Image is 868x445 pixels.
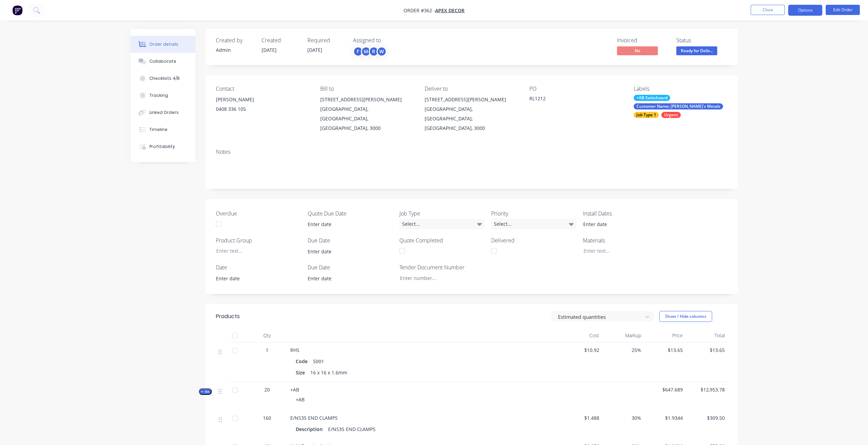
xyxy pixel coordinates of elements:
[303,273,388,283] input: Enter date
[325,424,378,434] div: E/NS35 END CLAMPS
[320,95,414,104] div: [STREET_ADDRESS][PERSON_NAME]
[369,46,379,57] div: R
[131,70,195,87] button: Checklists 4/8
[583,236,668,244] label: Materials
[308,263,393,271] label: Due Date
[399,263,485,271] label: Tender Document Number
[605,414,641,421] span: 30%
[491,219,576,229] div: Select...
[216,149,727,155] div: Notes
[394,273,484,283] input: Enter number...
[647,346,683,354] span: $13.65
[686,329,727,342] div: Total
[583,209,668,218] label: Install Dates
[247,329,288,342] div: Qty
[308,209,393,218] label: Quote Due Date
[199,388,212,395] button: Kit
[578,219,663,229] input: Enter date
[399,209,485,218] label: Job Type
[403,7,435,14] span: Order #362 -
[12,5,23,15] img: Factory
[296,356,310,366] div: Code
[676,46,717,57] button: Ready for Deliv...
[353,37,421,44] div: Assigned to
[788,5,822,16] button: Options
[320,95,414,133] div: [STREET_ADDRESS][PERSON_NAME][GEOGRAPHIC_DATA], [GEOGRAPHIC_DATA], [GEOGRAPHIC_DATA], 3000
[661,112,681,118] div: Urgent
[353,46,387,57] button: FMRW
[634,95,670,101] div: +AB Switchoard
[688,386,725,393] span: $12,953.78
[264,386,270,393] span: 20
[303,219,388,229] input: Enter date
[377,46,387,57] div: W
[647,386,683,393] span: $647.689
[262,37,299,44] div: Created
[425,95,518,133] div: [STREET_ADDRESS][PERSON_NAME][GEOGRAPHIC_DATA], [GEOGRAPHIC_DATA], [GEOGRAPHIC_DATA], 3000
[676,37,727,44] div: Status
[676,46,717,55] span: Ready for Deliv...
[216,312,240,321] div: Products
[563,414,600,421] span: $1.488
[263,414,271,421] span: 160
[307,37,345,44] div: Required
[563,346,600,354] span: $10.92
[296,424,325,434] div: Description
[149,92,168,99] div: Tracking
[149,127,167,133] div: Timeline
[131,104,195,121] button: Linked Orders
[491,209,576,218] label: Priority
[303,246,388,256] input: Enter date
[131,138,195,155] button: Profitability
[617,37,668,44] div: Invoiced
[131,121,195,138] button: Timeline
[602,329,644,342] div: Markup
[290,386,299,393] span: +AB
[216,95,309,117] div: [PERSON_NAME]0408 336 105
[290,415,338,421] span: E/NS35 END CLAMPS
[201,389,210,394] span: Kit
[149,109,179,116] div: Linked Orders
[308,236,393,244] label: Due Date
[529,95,615,104] div: RL1212
[216,95,309,104] div: [PERSON_NAME]
[634,86,727,92] div: Labels
[149,58,176,64] div: Collaborate
[307,47,322,53] span: [DATE]
[826,5,860,15] button: Edit Order
[216,236,301,244] label: Product Group
[216,86,309,92] div: Contact
[308,368,350,377] div: 16 x 16 x 1.6mm
[131,36,195,53] button: Order details
[131,87,195,104] button: Tracking
[634,103,723,109] div: Customer Name; [PERSON_NAME]'s Metals
[296,396,305,403] span: +AB
[399,219,485,229] div: Select...
[149,75,180,81] div: Checklists 4/8
[262,47,277,53] span: [DATE]
[399,236,485,244] label: Quote Completed
[688,346,725,354] span: $13.65
[216,104,309,114] div: 0408 336 105
[216,209,301,218] label: Overdue
[425,86,518,92] div: Deliver to
[149,41,178,47] div: Order details
[361,46,371,57] div: M
[149,144,175,150] div: Profitability
[425,104,518,133] div: [GEOGRAPHIC_DATA], [GEOGRAPHIC_DATA], [GEOGRAPHIC_DATA], 3000
[751,5,785,15] button: Close
[491,236,576,244] label: Delivered
[617,46,658,55] span: No
[425,95,518,104] div: [STREET_ADDRESS][PERSON_NAME]
[688,414,725,421] span: $309.50
[296,368,308,377] div: Size
[216,46,253,54] div: Admin
[634,112,659,118] div: Job Type 1
[659,311,712,322] button: Show / Hide columns
[310,356,327,366] div: 5001
[290,347,299,353] span: RHS
[216,37,253,44] div: Created by
[131,53,195,70] button: Collaborate
[435,7,465,14] span: Apex Decor
[529,86,623,92] div: PO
